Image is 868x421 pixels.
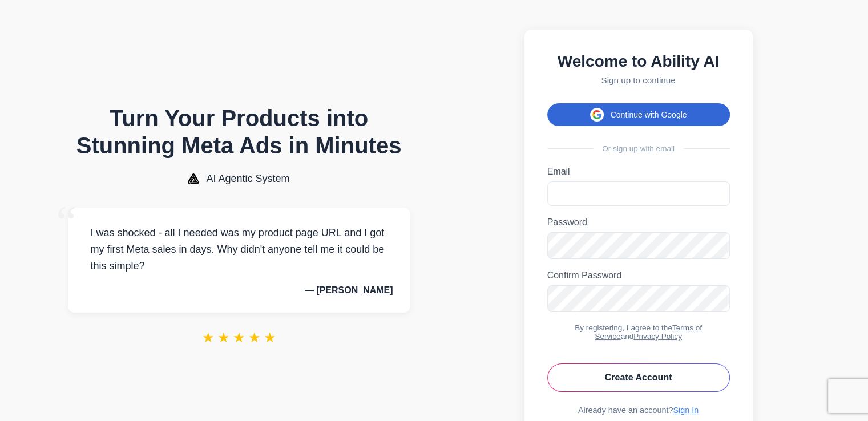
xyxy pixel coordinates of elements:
[547,406,730,415] div: Already have an account?
[217,330,230,346] span: ★
[233,330,245,346] span: ★
[85,225,393,274] p: I was shocked - all I needed was my product page URL and I got my first Meta sales in days. Why d...
[248,330,261,346] span: ★
[56,196,77,248] span: “
[547,52,730,71] h2: Welcome to Ability AI
[547,363,730,392] button: Create Account
[547,323,730,341] div: By registering, I agree to the and
[547,103,730,126] button: Continue with Google
[206,173,289,185] span: AI Agentic System
[264,330,276,346] span: ★
[547,167,730,177] label: Email
[547,75,730,85] p: Sign up to continue
[547,217,730,228] label: Password
[547,270,730,281] label: Confirm Password
[547,144,730,153] div: Or sign up with email
[673,406,699,415] a: Sign In
[595,323,702,341] a: Terms of Service
[633,332,682,341] a: Privacy Policy
[85,285,393,295] p: — [PERSON_NAME]
[188,173,199,184] img: AI Agentic System Logo
[202,330,215,346] span: ★
[68,104,410,159] h1: Turn Your Products into Stunning Meta Ads in Minutes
